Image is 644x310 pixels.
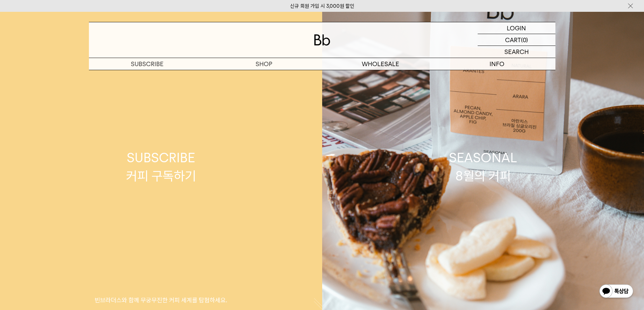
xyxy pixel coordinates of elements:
[478,22,555,34] a: LOGIN
[439,58,555,70] p: INFO
[314,34,330,46] img: 로고
[599,284,634,300] img: 카카오톡 채널 1:1 채팅 버튼
[206,58,322,70] a: SHOP
[449,149,517,185] div: SEASONAL 8월의 커피
[290,3,354,9] a: 신규 회원 가입 시 3,000원 할인
[478,34,555,46] a: CART (0)
[505,34,521,46] p: CART
[507,22,526,34] p: LOGIN
[521,34,528,46] p: (0)
[504,46,529,58] p: SEARCH
[89,58,206,70] a: SUBSCRIBE
[322,58,439,70] p: WHOLESALE
[126,149,196,185] div: SUBSCRIBE 커피 구독하기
